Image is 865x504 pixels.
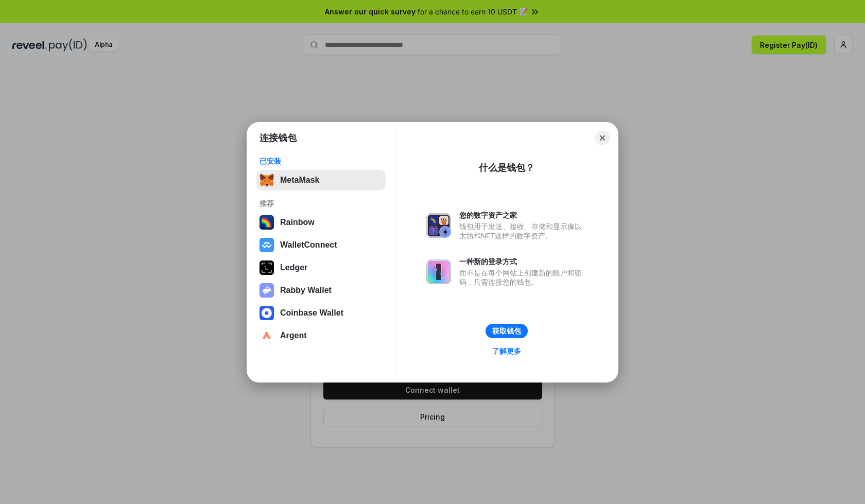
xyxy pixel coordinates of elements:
[259,215,274,230] img: svg+xml,%3Csvg%20width%3D%22120%22%20height%3D%22120%22%20viewBox%3D%220%200%20120%20120%22%20fil...
[595,131,610,145] button: Close
[426,259,451,284] img: svg+xml,%3Csvg%20xmlns%3D%22http%3A%2F%2Fwww.w3.org%2F2000%2Fsvg%22%20fill%3D%22none%22%20viewBox...
[486,324,528,338] button: 获取钱包
[259,306,274,320] img: svg+xml,%3Csvg%20width%3D%2228%22%20height%3D%2228%22%20viewBox%3D%220%200%2028%2028%22%20fill%3D...
[256,280,386,301] button: Rabby Wallet
[486,344,527,358] a: 了解更多
[259,173,274,187] img: svg+xml,%3Csvg%20fill%3D%22none%22%20height%3D%2233%22%20viewBox%3D%220%200%2035%2033%22%20width%...
[492,346,521,356] div: 了解更多
[256,235,386,255] button: WalletConnect
[280,331,307,340] div: Argent
[459,257,587,266] div: 一种新的登录方式
[259,328,274,343] img: svg+xml,%3Csvg%20width%3D%2228%22%20height%3D%2228%22%20viewBox%3D%220%200%2028%2028%22%20fill%3D...
[259,199,383,208] div: 推荐
[259,132,297,144] h1: 连接钱包
[426,213,451,238] img: svg+xml,%3Csvg%20xmlns%3D%22http%3A%2F%2Fwww.w3.org%2F2000%2Fsvg%22%20fill%3D%22none%22%20viewBox...
[256,303,386,323] button: Coinbase Wallet
[259,157,383,166] div: 已安装
[280,240,337,250] div: WalletConnect
[459,211,587,220] div: 您的数字资产之家
[256,212,386,233] button: Rainbow
[479,162,534,174] div: 什么是钱包？
[259,283,274,298] img: svg+xml,%3Csvg%20xmlns%3D%22http%3A%2F%2Fwww.w3.org%2F2000%2Fsvg%22%20fill%3D%22none%22%20viewBox...
[256,257,386,278] button: Ledger
[280,286,332,295] div: Rabby Wallet
[256,325,386,346] button: Argent
[280,263,307,272] div: Ledger
[492,326,521,336] div: 获取钱包
[259,260,274,275] img: svg+xml,%3Csvg%20xmlns%3D%22http%3A%2F%2Fwww.w3.org%2F2000%2Fsvg%22%20width%3D%2228%22%20height%3...
[459,268,587,287] div: 而不是在每个网站上创建新的账户和密码，只需连接您的钱包。
[280,218,315,227] div: Rainbow
[256,170,386,190] button: MetaMask
[280,176,319,185] div: MetaMask
[259,238,274,252] img: svg+xml,%3Csvg%20width%3D%2228%22%20height%3D%2228%22%20viewBox%3D%220%200%2028%2028%22%20fill%3D...
[459,222,587,240] div: 钱包用于发送、接收、存储和显示像以太坊和NFT这样的数字资产。
[280,308,343,318] div: Coinbase Wallet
